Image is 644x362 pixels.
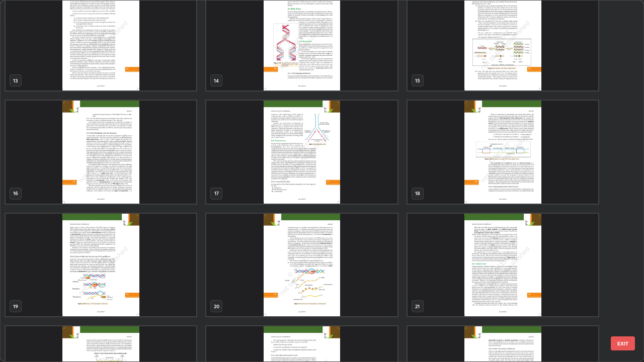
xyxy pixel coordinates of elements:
img: 1756963832API8AD.pdf [408,101,598,204]
img: 1756963832API8AD.pdf [206,101,397,204]
img: 1756963832API8AD.pdf [408,214,598,317]
button: EXIT [611,336,635,350]
img: 1756963832API8AD.pdf [6,214,196,317]
div: grid [1,1,626,361]
img: 1756963832API8AD.pdf [206,214,397,317]
img: 1756963832API8AD.pdf [6,101,196,204]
